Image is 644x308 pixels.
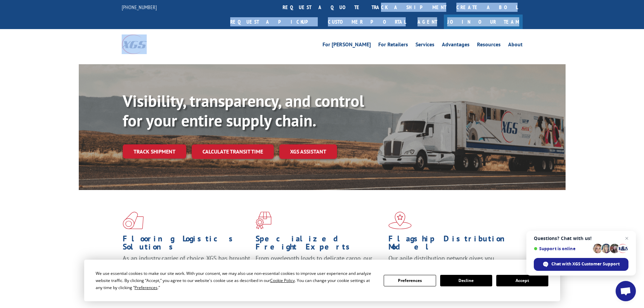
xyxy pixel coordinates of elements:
[256,235,383,254] h1: Specialized Freight Experts
[122,4,157,10] a: [PHONE_NUMBER]
[551,261,620,267] span: Chat with XGS Customer Support
[388,235,516,254] h1: Flagship Distribution Model
[225,15,323,29] a: Request a pickup
[279,144,337,159] a: XGS ASSISTANT
[256,212,271,229] img: xgs-icon-focused-on-flooring-red
[123,90,364,131] b: Visibility, transparency, and control for your entire supply chain.
[508,42,523,49] a: About
[323,15,411,29] a: Customer Portal
[96,270,376,291] div: We use essential cookies to make our site work. With your consent, we may also use non-essential ...
[84,260,560,301] div: Cookie Consent Prompt
[496,275,548,286] button: Accept
[534,246,591,251] span: Support is online
[270,278,295,283] span: Cookie Policy
[323,42,371,49] a: For [PERSON_NAME]
[534,236,628,241] span: Questions? Chat with us!
[440,275,492,286] button: Decline
[388,212,412,229] img: xgs-icon-flagship-distribution-model-red
[477,42,501,49] a: Resources
[444,15,523,29] a: Join Our Team
[388,254,513,270] span: Our agile distribution network gives you nationwide inventory management on demand.
[623,234,631,242] span: Close chat
[123,144,186,159] a: Track shipment
[378,42,408,49] a: For Retailers
[415,42,434,49] a: Services
[256,254,383,284] p: From overlength loads to delicate cargo, our experienced staff knows the best way to move your fr...
[384,275,436,286] button: Preferences
[616,281,636,301] div: Open chat
[534,258,628,271] div: Chat with XGS Customer Support
[442,42,470,49] a: Advantages
[135,285,158,290] span: Preferences
[411,15,444,29] a: Agent
[192,144,274,159] a: Calculate transit time
[123,212,144,229] img: xgs-icon-total-supply-chain-intelligence-red
[123,254,250,278] span: As an industry carrier of choice, XGS has brought innovation and dedication to flooring logistics...
[123,235,251,254] h1: Flooring Logistics Solutions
